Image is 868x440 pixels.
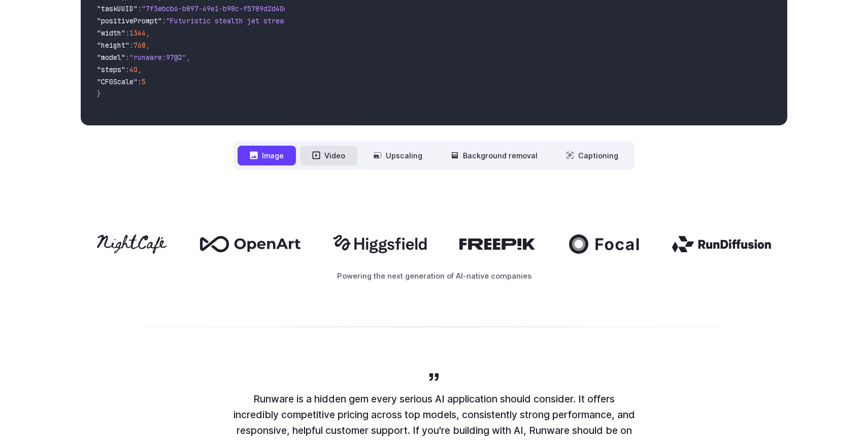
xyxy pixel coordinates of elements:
span: "runware:97@2" [129,53,186,62]
span: 40 [129,65,138,74]
span: : [129,41,133,50]
button: Upscaling [361,146,435,165]
button: Video [300,146,357,165]
span: "model" [97,53,125,62]
span: "Futuristic stealth jet streaking through a neon-lit cityscape with glowing purple exhaust" [166,16,536,25]
span: "width" [97,28,125,38]
span: , [146,41,150,50]
span: 768 [133,41,146,50]
span: : [138,77,142,86]
span: "taskUUID" [97,4,138,13]
span: : [125,65,129,74]
span: "steps" [97,65,125,74]
span: "positivePrompt" [97,16,162,25]
span: , [138,65,142,74]
span: 1344 [129,28,146,38]
span: : [138,4,142,13]
span: "height" [97,41,129,50]
button: Image [238,146,296,165]
span: } [97,89,101,98]
span: : [125,53,129,62]
span: , [146,28,150,38]
span: , [186,53,190,62]
span: "CFGScale" [97,77,138,86]
span: : [162,16,166,25]
span: : [125,28,129,38]
span: 5 [142,77,146,86]
p: Powering the next generation of AI-native companies [81,270,787,282]
button: Captioning [554,146,630,165]
button: Background removal [439,146,550,165]
span: "7f3ebcb6-b897-49e1-b98c-f5789d2d40d7" [142,4,296,13]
